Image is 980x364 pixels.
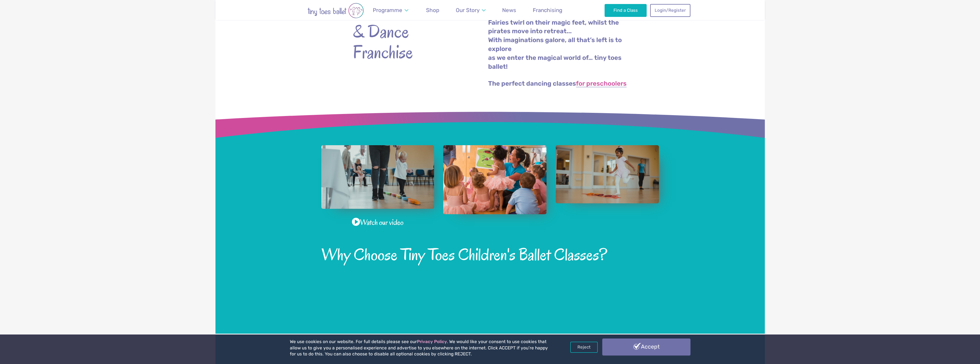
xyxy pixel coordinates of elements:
a: Accept [602,339,690,355]
img: tiny toes ballet [290,3,381,18]
span: Franchising [533,7,562,13]
a: Find a Class [605,4,647,17]
span: Shop [426,7,439,13]
p: Kings with jewels sparkling in the light, or a wizard flying into the night... Fairies twirl on t... [488,1,627,71]
a: View full-size image [321,145,434,209]
a: Watch our video [352,217,403,228]
strong: Children's Ballet & Dance Franchise [353,1,456,62]
a: View full-size image [556,145,659,203]
a: for preschoolers [576,80,627,87]
p: We use cookies on our website. For full details please see our . We would like your consent to us... [290,339,550,357]
a: Shop [423,3,442,17]
a: View full-size image [443,145,547,214]
a: Reject [570,342,598,353]
a: Programme [370,3,411,17]
h2: Why Choose Tiny Toes Children's Ballet Classes? [321,246,659,263]
p: The perfect dancing classes [488,79,627,88]
span: Programme [373,7,402,13]
a: Login/Register [650,4,690,17]
a: Franchising [530,3,565,17]
a: News [500,3,519,17]
a: Our Story [453,3,488,17]
a: Privacy Policy [417,339,447,344]
span: Our Story [456,7,480,13]
span: News [502,7,516,13]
